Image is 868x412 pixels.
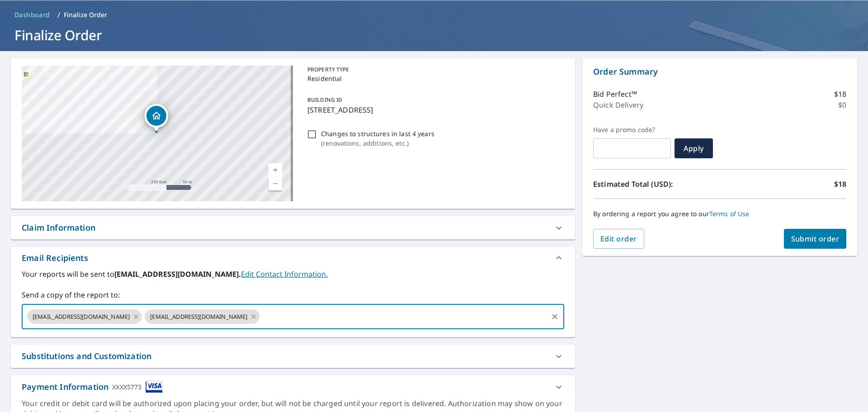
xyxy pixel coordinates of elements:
[11,247,575,269] div: Email Recipients
[269,177,282,190] a: Current Level 17, Zoom Out
[14,10,50,19] span: Dashboard
[22,269,564,279] label: Your reports will be sent to
[834,179,846,189] p: $18
[593,89,637,99] p: Bid Perfect™
[22,252,88,264] div: Email Recipients
[593,99,643,110] p: Quick Delivery
[682,143,706,153] span: Apply
[593,66,846,78] p: Order Summary
[307,96,342,104] p: BUILDING ID
[321,129,434,138] p: Changes to structures in last 4 years
[307,104,561,115] p: [STREET_ADDRESS]
[269,163,282,177] a: Current Level 17, Zoom In
[114,269,241,279] b: [EMAIL_ADDRESS][DOMAIN_NAME].
[11,8,54,22] a: Dashboard
[11,216,575,239] div: Claim Information
[784,229,847,249] button: Submit order
[834,89,846,99] p: $18
[838,99,846,110] p: $0
[307,74,561,83] p: Residential
[593,229,644,249] button: Edit order
[600,234,637,244] span: Edit order
[112,381,142,393] div: XXXX5773
[593,179,720,189] p: Estimated Total (USD):
[321,138,434,148] p: ( renovations, additions, etc. )
[548,310,561,323] button: Clear
[22,381,163,393] div: Payment Information
[11,26,857,44] h1: Finalize Order
[11,8,857,22] nav: breadcrumb
[593,126,671,134] label: Have a promo code?
[709,209,750,218] a: Terms of Use
[145,313,253,321] span: [EMAIL_ADDRESS][DOMAIN_NAME]
[241,269,328,279] a: EditContactInfo
[146,381,163,393] img: cardImage
[145,309,259,324] div: [EMAIL_ADDRESS][DOMAIN_NAME]
[57,9,60,20] li: /
[307,66,561,74] p: PROPERTY TYPE
[593,210,846,218] p: By ordering a report you agree to our
[675,138,713,158] button: Apply
[27,309,142,324] div: [EMAIL_ADDRESS][DOMAIN_NAME]
[64,10,108,19] p: Finalize Order
[22,289,564,300] label: Send a copy of the report to:
[22,222,95,234] div: Claim Information
[22,350,151,362] div: Substitutions and Customization
[27,313,135,321] span: [EMAIL_ADDRESS][DOMAIN_NAME]
[11,345,575,368] div: Substitutions and Customization
[11,375,575,398] div: Payment InformationXXXX5773cardImage
[145,104,168,132] div: Dropped pin, building 1, Residential property, 4 Golden Rd Mystic, CT 06355
[791,234,840,244] span: Submit order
